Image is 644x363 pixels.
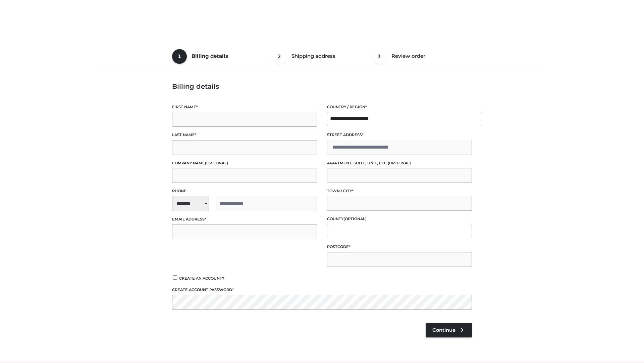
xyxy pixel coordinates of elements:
span: Shipping address [291,53,335,59]
span: (optional) [388,161,411,165]
label: Country / Region [327,104,472,110]
label: Apartment, suite, unit, etc. [327,160,472,166]
label: Last name [172,132,317,138]
label: Create account password [172,287,472,293]
label: Email address [172,216,317,223]
label: Postcode [327,244,472,250]
input: Create an account? [172,275,178,280]
label: Phone [172,188,317,194]
a: Continue [426,323,472,337]
label: County [327,216,472,222]
span: Continue [432,327,455,333]
span: 3 [372,49,387,64]
label: First name [172,104,317,110]
span: (optional) [205,161,228,165]
span: 1 [172,49,187,64]
span: (optional) [343,216,367,221]
span: Review order [391,53,425,59]
h3: Billing details [172,82,472,90]
span: 2 [272,49,287,64]
span: Create an account? [179,276,224,281]
label: Town / City [327,188,472,194]
span: Billing details [192,53,228,59]
label: Company name [172,160,317,166]
label: Street address [327,132,472,138]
